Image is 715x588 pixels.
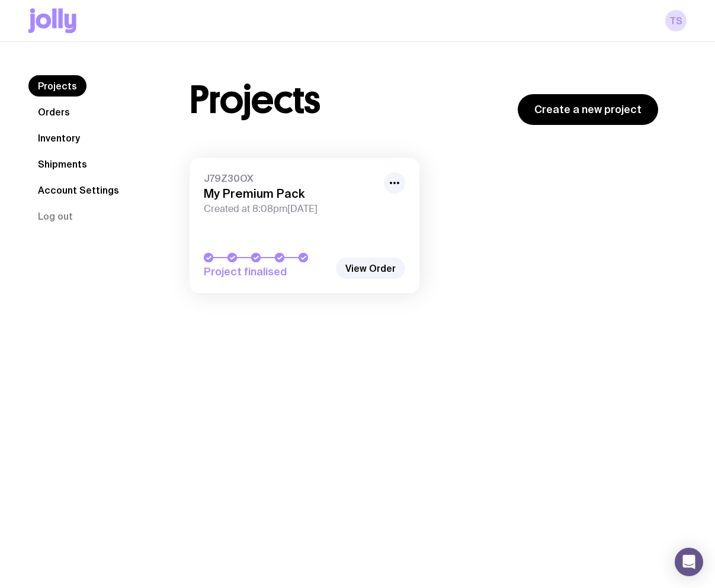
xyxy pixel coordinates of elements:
h1: Projects [190,81,320,119]
span: J79Z30OX [204,172,377,184]
div: Open Intercom Messenger [675,548,703,576]
a: Inventory [28,127,89,149]
a: TS [665,10,687,31]
a: Shipments [28,153,97,175]
a: J79Z30OXMy Premium PackCreated at 8:08pm[DATE]Project finalised [190,158,419,293]
button: Log out [28,205,82,227]
h3: My Premium Pack [204,187,377,201]
span: Project finalised [204,265,329,279]
a: View Order [336,258,405,279]
a: Projects [28,75,86,97]
a: Orders [28,101,79,123]
a: Account Settings [28,179,129,201]
span: Created at 8:08pm[DATE] [204,203,377,215]
a: Create a new project [518,94,658,125]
